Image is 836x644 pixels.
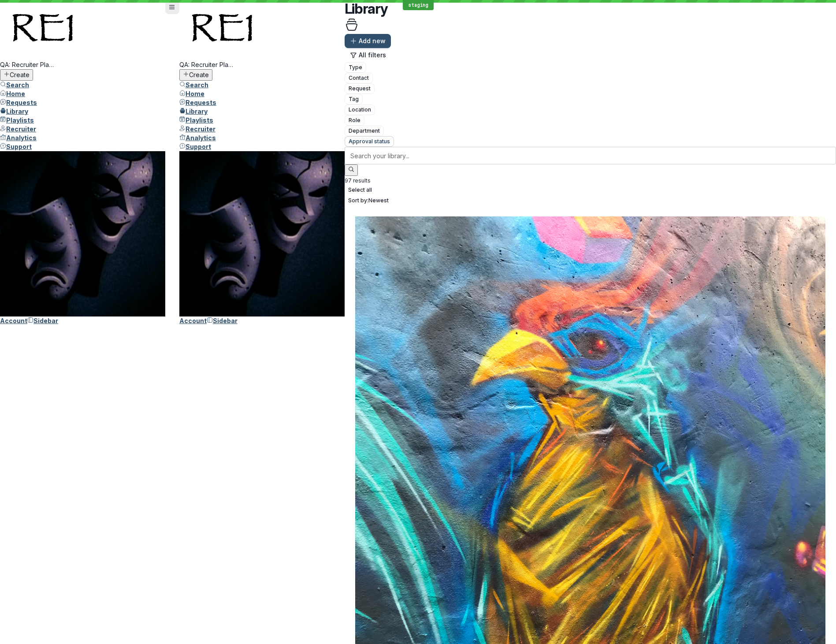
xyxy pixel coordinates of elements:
[349,137,390,146] span: Approval status
[10,71,30,78] span: Create
[6,116,34,124] span: Playlists
[179,108,208,115] a: Library
[345,195,392,206] button: Sort by:Newest
[179,151,345,324] a: RECollaborator avatarAccount
[33,317,58,324] span: Sidebar
[213,317,238,324] span: Sidebar
[6,99,37,106] span: Requests
[345,126,384,136] button: Department
[179,317,207,324] span: Account
[349,84,371,93] span: Request
[345,185,375,195] button: Select all
[6,143,32,150] span: Support
[186,134,216,141] span: Analytics
[349,105,371,114] span: Location
[345,115,364,126] button: Role
[27,317,58,324] a: Sidebar
[348,196,389,205] span: Sort by: Newest
[349,74,369,82] span: Contact
[345,73,373,83] button: Contact
[349,127,380,135] span: Department
[6,90,25,97] span: Home
[179,125,216,133] a: Recruiter
[186,143,211,150] span: Support
[179,143,211,150] a: Support
[179,90,204,97] a: Home
[179,60,236,69] span: QA: Recruiter Playground
[186,90,204,97] span: Home
[186,125,216,133] span: Recruiter
[179,134,216,141] a: Analytics
[6,81,29,89] span: Search
[189,71,209,78] span: Create
[186,81,208,89] span: Search
[179,151,345,316] img: RECollaborator avatar
[345,94,363,104] button: Tag
[345,34,391,48] button: Add new
[349,95,359,104] span: Tag
[345,104,375,115] button: Location
[207,317,238,324] a: Sidebar
[345,164,358,176] button: Search
[345,62,366,73] button: Type
[345,147,836,164] input: Search your library...
[345,177,371,184] span: 97 results
[6,108,28,115] span: Library
[359,37,386,45] span: Add new
[359,51,386,60] span: All filters
[186,99,216,106] span: Requests
[179,81,208,89] a: Search
[6,134,37,141] span: Analytics
[179,99,216,106] a: Requests
[186,116,213,124] span: Playlists
[345,136,394,147] button: Approval status
[179,116,213,124] a: Playlists
[348,186,372,194] span: Select all
[345,48,392,62] button: All filters
[349,63,362,72] span: Type
[349,116,360,125] span: Role
[6,125,36,133] span: Recruiter
[186,108,208,115] span: Library
[345,83,375,94] button: Request
[179,69,212,81] button: Create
